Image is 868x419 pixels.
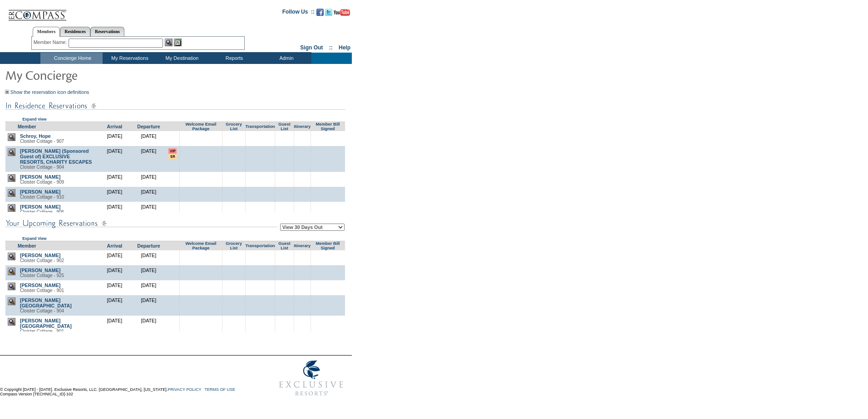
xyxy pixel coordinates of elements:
a: Members [33,27,60,37]
a: [PERSON_NAME] [20,174,60,180]
img: blank.gif [234,133,234,134]
span: Cloister Cottage - 904 [20,165,64,170]
a: Departure [137,124,160,129]
td: [DATE] [98,146,132,172]
a: Follow us on Twitter [325,11,332,17]
a: [PERSON_NAME] [20,268,60,273]
img: Exclusive Resorts [271,356,352,401]
td: Concierge Home [40,53,103,64]
img: subTtlConUpcomingReservatio.gif [5,218,277,229]
img: blank.gif [260,268,261,268]
a: Arrival [107,124,123,129]
img: blank.gif [234,253,234,253]
img: View [165,39,173,46]
img: blank.gif [234,318,234,318]
a: Grocery List [226,122,242,131]
img: blank.gif [260,297,261,298]
img: view [8,133,15,141]
a: [PERSON_NAME][GEOGRAPHIC_DATA] [20,297,72,308]
td: [DATE] [98,202,132,217]
a: Expand View [22,236,46,241]
td: [DATE] [132,146,166,172]
td: [DATE] [98,131,132,146]
img: Show the reservation icon definitions [5,90,9,94]
td: [DATE] [132,280,166,295]
a: PRIVACY POLICY [168,387,201,392]
td: Follow Us :: [282,8,315,19]
img: blank.gif [260,133,261,134]
a: Guest List [278,122,290,131]
a: Departure [137,243,160,248]
a: Sign Out [300,44,323,51]
a: Member [18,243,36,248]
a: Transportation [245,124,275,129]
td: [DATE] [132,172,166,187]
td: [DATE] [132,295,166,316]
img: Reservations [174,39,182,46]
a: Subscribe to our YouTube Channel [334,11,350,17]
img: Subscribe to our YouTube Channel [334,9,350,16]
img: view [8,253,15,260]
td: My Destination [155,53,207,64]
span: Cloister Cottage - 910 [20,195,64,200]
img: Follow us on Twitter [325,9,332,16]
input: VIP member [168,148,177,154]
span: Cloister Cottage - 904 [20,308,64,313]
img: Compass Home [8,2,67,21]
a: Expand View [22,117,46,122]
td: My Reservations [103,53,155,64]
span: Cloister Cottage - 925 [20,273,64,278]
input: There are special requests for this reservation! [168,154,177,159]
img: blank.gif [234,148,234,149]
td: [DATE] [98,265,132,280]
a: Member [18,124,36,129]
a: Transportation [245,244,275,248]
img: blank.gif [234,174,234,175]
td: [DATE] [98,172,132,187]
a: Itinerary [294,124,311,129]
a: [PERSON_NAME] [20,253,60,258]
img: blank.gif [260,174,261,175]
a: Become our fan on Facebook [316,11,324,17]
td: [DATE] [98,187,132,202]
td: [DATE] [98,280,132,295]
td: [DATE] [132,202,166,217]
a: Welcome Email Package [185,122,216,131]
span: Cloister Cottage - 901 [20,329,64,334]
td: Admin [259,53,311,64]
td: [DATE] [132,250,166,265]
img: view [8,148,15,156]
a: [PERSON_NAME] (Sponsored Guest of) EXCLUSIVE RESORTS, CHARITY ESCAPES [20,148,92,165]
a: Reservations [90,27,124,36]
img: view [8,189,15,197]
